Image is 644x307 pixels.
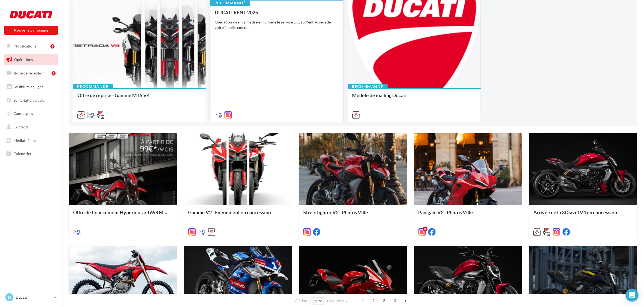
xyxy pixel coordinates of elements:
[4,292,58,302] a: D Ducati
[77,93,201,103] div: Offre de reprise - Gamme MTS V4
[3,67,59,79] a: Boîte de réception2
[3,40,57,52] button: Notifications 1
[369,296,378,305] span: 1
[16,295,52,300] p: Ducati
[295,298,308,303] span: Afficher
[188,210,288,220] div: Gamme V2 - Evènement en concession
[3,81,59,93] a: Visibilité en ligne
[215,10,339,15] div: DUCATI RENT 2025
[13,111,33,116] span: Campagnes
[3,148,59,159] a: Calendrier
[3,121,59,133] a: Contacts
[327,298,349,303] span: résultats/page
[13,151,32,156] span: Calendrier
[215,19,339,30] div: Opération visant à mettre en lumière le service Ducati Rent au sein de votre établissement.
[380,296,389,305] span: 2
[533,210,633,220] div: Arrivée de la XDiavel V4 en concession
[14,71,45,75] span: Boîte de réception
[3,54,59,65] a: Opérations
[303,210,403,220] div: Streetfighter V2 - Photos Ville
[626,289,639,302] div: Open Intercom Messenger
[313,299,318,303] span: 12
[8,295,11,300] span: D
[52,71,56,76] div: 2
[73,210,173,220] div: Offre de financement Hypermotard 698 Mono
[423,227,428,231] div: 3
[352,93,476,103] div: Modèle de mailing Ducati
[14,44,36,48] span: Notifications
[15,84,43,89] span: Visibilité en ligne
[14,57,33,62] span: Opérations
[348,84,388,90] div: Recommandé
[3,135,59,146] a: Médiathèque
[13,125,29,129] span: Contacts
[418,210,518,220] div: Panigale V2 - Photos Ville
[4,26,58,35] button: Nouvelle campagne
[13,98,44,102] span: Sollicitation d'avis
[50,44,54,49] div: 1
[3,108,59,119] a: Campagnes
[73,84,113,90] div: Recommandé
[3,95,59,106] a: Sollicitation d'avis
[390,296,399,305] span: 3
[311,297,324,305] button: 12
[13,138,36,143] span: Médiathèque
